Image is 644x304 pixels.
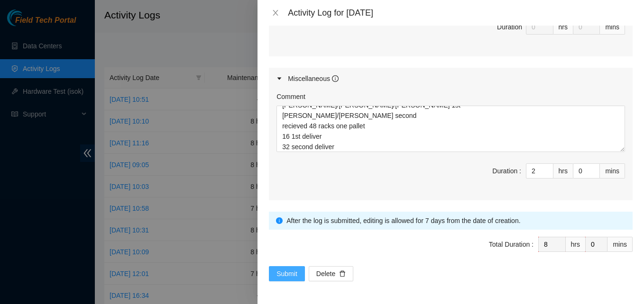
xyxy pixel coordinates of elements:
div: hrs [553,163,573,179]
div: hrs [553,19,573,35]
button: Close [269,9,282,18]
div: Duration : [492,166,521,176]
span: caret-right [276,76,282,81]
button: Submit [269,266,305,281]
div: mins [600,19,625,35]
div: mins [600,163,625,179]
span: Delete [316,268,335,279]
div: mins [607,237,633,252]
span: delete [339,270,346,278]
div: Miscellaneous [288,73,339,84]
textarea: Comment [276,106,625,152]
span: Submit [276,268,297,279]
div: hrs [566,237,586,252]
div: Activity Log for [DATE] [288,8,633,18]
div: Duration [497,22,522,32]
div: Total Duration : [489,239,534,250]
div: After the log is submitted, editing is allowed for 7 days from the date of creation. [286,215,626,226]
span: info-circle [332,75,339,82]
label: Comment [276,91,305,102]
span: close [272,9,279,17]
span: info-circle [276,217,283,224]
button: Deletedelete [309,266,353,281]
div: Miscellaneous info-circle [269,68,633,89]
